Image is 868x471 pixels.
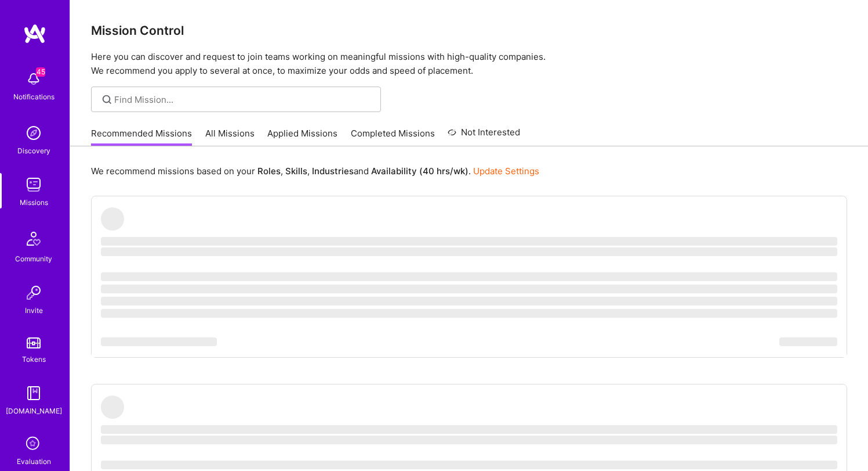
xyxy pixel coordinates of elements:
img: logo [23,23,46,44]
input: Find Mission... [114,94,372,106]
a: Recommended Missions [91,127,192,146]
h3: Mission Control [91,23,847,38]
a: All Missions [205,127,255,146]
div: Tokens [22,353,46,365]
div: Invite [25,304,43,317]
img: guide book [22,382,45,405]
img: Community [20,225,48,253]
img: discovery [22,121,45,145]
p: Here you can discover and request to join teams working on meaningful missions with high-quality ... [91,50,847,78]
img: teamwork [22,173,45,196]
i: icon SelectionTeam [23,433,45,455]
div: Community [15,253,52,265]
b: Skills [285,166,307,177]
span: 45 [36,67,45,77]
a: Not Interested [448,125,520,146]
b: Roles [257,166,281,177]
div: Notifications [13,91,55,103]
p: We recommend missions based on your , , and . [91,165,539,177]
a: Applied Missions [267,127,337,146]
img: Invite [22,281,45,304]
div: Evaluation [17,455,51,468]
div: [DOMAIN_NAME] [6,405,62,417]
i: icon SearchGrey [100,93,114,106]
img: bell [22,67,45,91]
b: Industries [312,166,354,177]
img: tokens [27,337,41,348]
a: Update Settings [473,166,539,177]
div: Missions [20,196,48,208]
div: Discovery [17,145,50,157]
b: Availability (40 hrs/wk) [371,166,468,177]
a: Completed Missions [351,127,435,146]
